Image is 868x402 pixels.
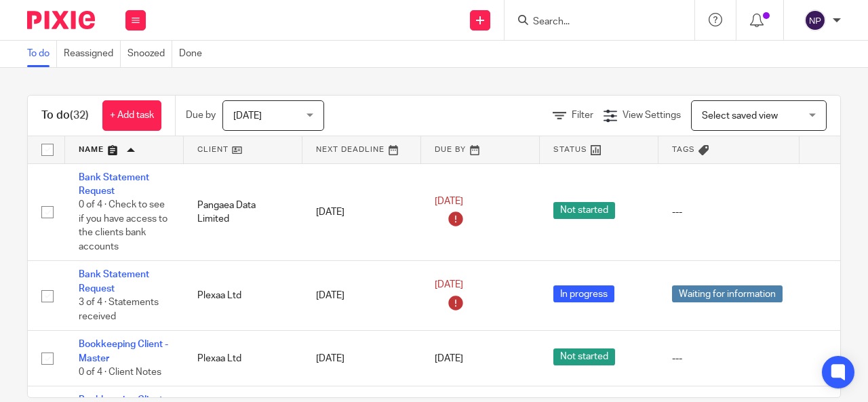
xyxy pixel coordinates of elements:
[233,111,262,121] span: [DATE]
[27,41,57,67] a: To do
[79,270,149,293] a: Bank Statement Request
[672,352,786,365] div: ---
[435,280,463,289] span: [DATE]
[64,41,121,67] a: Reassigned
[672,285,783,302] span: Waiting for information
[184,163,302,261] td: Pangaea Data Limited
[804,9,826,31] img: svg%3E
[79,298,159,321] span: 3 of 4 · Statements received
[127,41,172,67] a: Snoozed
[302,331,421,386] td: [DATE]
[79,200,167,252] span: 0 of 4 · Check to see if you have access to the clients bank accounts
[553,285,614,302] span: In progress
[623,110,681,120] span: View Settings
[302,261,421,331] td: [DATE]
[186,108,216,122] p: Due by
[184,261,302,331] td: Plexaa Ltd
[435,197,463,206] span: [DATE]
[553,348,615,365] span: Not started
[532,16,654,28] input: Search
[79,367,161,377] span: 0 of 4 · Client Notes
[79,173,149,196] a: Bank Statement Request
[302,163,421,261] td: [DATE]
[27,11,95,29] img: Pixie
[672,146,695,153] span: Tags
[702,111,778,121] span: Select saved view
[672,205,786,219] div: ---
[102,100,161,131] a: + Add task
[41,108,89,123] h1: To do
[79,340,168,363] a: Bookkeeping Client - Master
[572,110,593,120] span: Filter
[184,331,302,386] td: Plexaa Ltd
[553,202,615,219] span: Not started
[179,41,209,67] a: Done
[70,110,89,121] span: (32)
[435,354,463,363] span: [DATE]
